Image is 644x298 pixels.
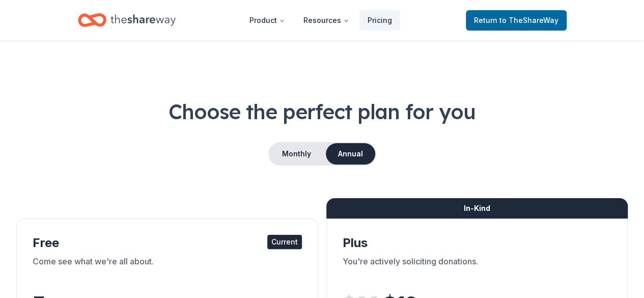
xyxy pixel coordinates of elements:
[499,16,558,24] span: to TheShareWay
[16,97,628,126] h1: Choose the perfect plan for you
[326,198,628,219] div: In-Kind
[241,8,400,32] nav: Main
[343,255,612,284] div: You're actively soliciting donations.
[295,10,357,31] button: Resources
[78,8,176,32] a: Home
[241,10,293,31] button: Product
[326,143,375,165] button: Annual
[359,10,400,31] a: Pricing
[343,235,612,251] div: Plus
[466,10,567,31] a: Returnto TheShareWay
[269,143,324,165] button: Monthly
[33,255,302,284] div: Come see what we're all about.
[33,235,302,251] div: Free
[474,14,558,26] span: Return
[267,235,302,249] div: Current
